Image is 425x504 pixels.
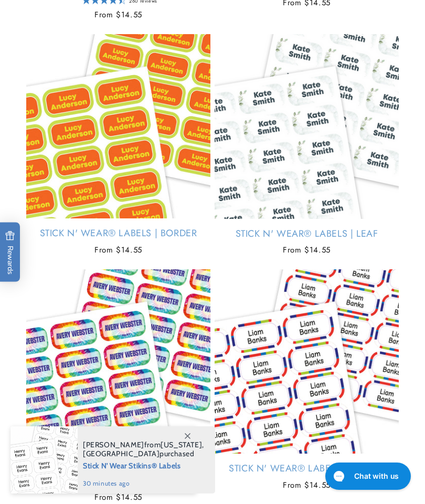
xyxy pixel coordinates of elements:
[83,479,204,488] span: 30 minutes ago
[320,459,415,493] iframe: Gorgias live chat messenger
[83,449,160,458] span: [GEOGRAPHIC_DATA]
[26,227,210,239] a: Stick N' Wear® Labels | Border
[83,440,204,458] span: from , purchased
[5,231,15,275] span: Rewards
[161,440,202,449] span: [US_STATE]
[215,228,399,240] a: Stick N' Wear® Labels | Leaf
[83,440,144,449] span: [PERSON_NAME]
[215,463,399,475] a: Stick N' Wear® Labels | Stripes
[83,458,204,471] span: Stick N' Wear Stikins® Labels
